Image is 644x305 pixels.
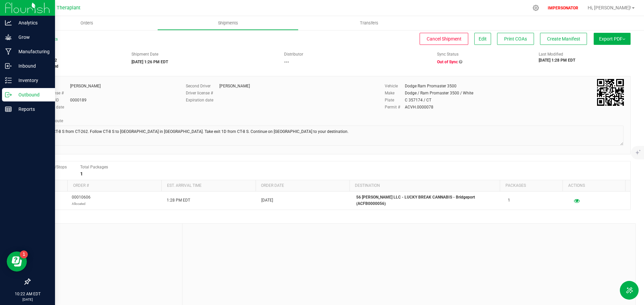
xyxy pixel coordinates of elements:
[20,250,28,258] iframe: Resource center unread badge
[597,79,624,106] img: Scan me!
[57,5,80,11] span: Theraplant
[532,5,540,11] div: Manage settings
[350,180,500,192] th: Destination
[72,194,91,207] span: 00010606
[12,76,52,84] p: Inventory
[539,58,575,63] strong: [DATE] 1:28 PM EDT
[12,91,52,99] p: Outbound
[504,36,527,42] span: Print COAs
[545,5,581,11] p: IMPERSONATOR
[12,33,52,41] p: Grow
[5,19,12,26] inline-svg: Analytics
[30,51,121,57] span: Shipment #
[5,106,12,112] inline-svg: Reports
[479,36,487,42] span: Edit
[351,20,387,26] span: Transfers
[497,33,534,45] button: Print COAs
[437,60,458,64] span: Out of Sync
[219,83,250,89] div: [PERSON_NAME]
[72,201,91,207] p: Allocated
[508,197,510,204] span: 1
[256,180,350,192] th: Order date
[35,229,177,237] span: Notes
[594,33,631,45] button: Export PDF
[7,251,27,272] iframe: Resource center
[405,97,431,103] div: C 357174 / CT
[588,5,631,10] span: Hi, [PERSON_NAME]!
[299,16,440,30] a: Transfers
[405,104,433,110] div: ACVH.0000078
[385,104,405,110] label: Permit #
[12,48,52,56] p: Manufacturing
[547,36,580,42] span: Create Manifest
[385,83,405,89] label: Vehicle
[5,77,12,84] inline-svg: Inventory
[540,33,587,45] button: Create Manifest
[3,297,52,302] p: [DATE]
[12,105,52,113] p: Reports
[16,16,157,30] a: Orders
[420,33,468,45] button: Cancel Shipment
[5,34,12,41] inline-svg: Grow
[80,171,83,176] strong: 1
[67,180,161,192] th: Order #
[12,19,52,27] p: Analytics
[157,16,299,30] a: Shipments
[284,60,289,64] strong: ---
[620,281,639,300] button: Toggle Menu
[5,91,12,98] inline-svg: Outbound
[539,51,563,57] label: Last Modified
[405,83,457,89] div: Dodge Ram Promaster 3500
[186,97,219,103] label: Expiration date
[405,90,473,96] div: Dodge / Ram Promaster 3500 / White
[131,60,168,64] strong: [DATE] 1:26 PM EDT
[186,90,219,96] label: Driver license #
[161,180,255,192] th: Est. arrival time
[427,36,462,42] span: Cancel Shipment
[5,63,12,69] inline-svg: Inbound
[261,197,273,204] span: [DATE]
[562,180,625,192] th: Actions
[70,97,87,103] div: 0000189
[5,48,12,55] inline-svg: Manufacturing
[167,197,190,204] span: 1:28 PM EDT
[186,83,219,89] label: Second Driver
[70,83,101,89] div: [PERSON_NAME]
[500,180,562,192] th: Packages
[385,90,405,96] label: Make
[80,165,108,169] span: Total Packages
[437,51,459,57] label: Sync Status
[597,79,624,106] qrcode: 20250813-002
[356,194,500,207] p: 56 [PERSON_NAME] LLC - LUCKY BREAK CANNABIS - Bridgeport (ACFB0000056)
[131,51,158,57] label: Shipment Date
[71,20,102,26] span: Orders
[3,291,52,297] p: 10:22 AM EDT
[385,97,405,103] label: Plate
[209,20,247,26] span: Shipments
[474,33,491,45] button: Edit
[12,62,52,70] p: Inbound
[284,51,303,57] label: Distributor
